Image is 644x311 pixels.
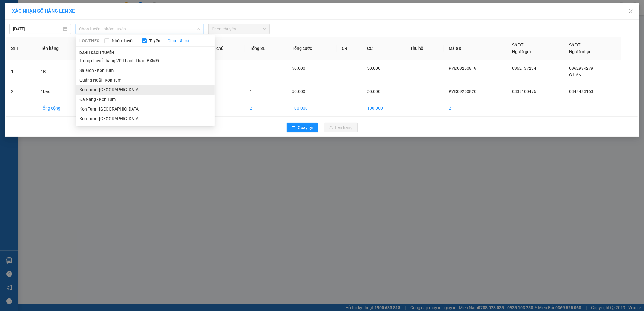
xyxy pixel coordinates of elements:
td: 2 [6,83,36,100]
span: XÁC NHẬN SỐ HÀNG LÊN XE [12,8,75,14]
span: 50.000 [367,89,380,94]
a: Chọn tất cả [168,37,189,44]
th: CC [362,37,405,60]
th: Tên hàng [36,37,85,60]
span: 1 [250,89,252,94]
span: 0962934279 [569,66,593,71]
span: Chọn chuyến [212,24,266,34]
span: down [197,27,200,31]
td: Tổng cộng [36,100,85,117]
li: Kon Tum - [GEOGRAPHIC_DATA] [76,104,215,114]
td: 1bao [36,83,85,100]
li: Kon Tum - [GEOGRAPHIC_DATA] [76,85,215,95]
td: 2 [245,100,287,117]
li: Quảng Ngãi - Kon Tum [76,75,215,85]
span: PVĐ09250820 [449,89,476,94]
li: Đà Nẵng - Kon Tum [76,95,215,104]
button: rollbackQuay lại [287,123,318,132]
span: Số ĐT [512,43,524,47]
span: 0962137234 [512,66,536,71]
th: Tổng SL [245,37,287,60]
span: Người nhận [569,49,591,54]
button: Close [622,3,639,20]
span: 1 [250,66,252,71]
td: 2 [444,100,507,117]
th: Tổng cước [287,37,337,60]
th: Mã GD [444,37,507,60]
span: Danh sách tuyến [76,50,118,56]
th: Thu hộ [405,37,444,60]
span: Số ĐT [569,43,581,47]
span: close [628,9,633,14]
li: Kon Tum - [GEOGRAPHIC_DATA] [76,114,215,123]
td: 1B [36,60,85,83]
span: 50.000 [292,89,305,94]
td: 100.000 [362,100,405,117]
span: Quay lại [298,124,313,131]
button: uploadLên hàng [324,123,358,132]
li: Trung chuyển hàng VP Thành Thái - BXMĐ [76,56,215,66]
span: Tuyến [147,37,163,44]
th: STT [6,37,36,60]
span: rollback [291,125,296,130]
span: 50.000 [292,66,305,71]
span: LỌC THEO [79,37,100,44]
td: 100.000 [287,100,337,117]
span: 50.000 [367,66,380,71]
span: 0348433163 [569,89,593,94]
input: 13/09/2025 [13,26,62,32]
td: 1 [6,60,36,83]
span: PVĐ09250819 [449,66,476,71]
span: C HANH [569,72,585,77]
li: Sài Gòn - Kon Tum [76,66,215,75]
th: Ghi chú [204,37,245,60]
span: Chọn tuyến - nhóm tuyến [79,24,200,34]
span: Nhóm tuyến [109,37,137,44]
th: CR [337,37,362,60]
span: Người gửi [512,49,531,54]
span: 0339100476 [512,89,536,94]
